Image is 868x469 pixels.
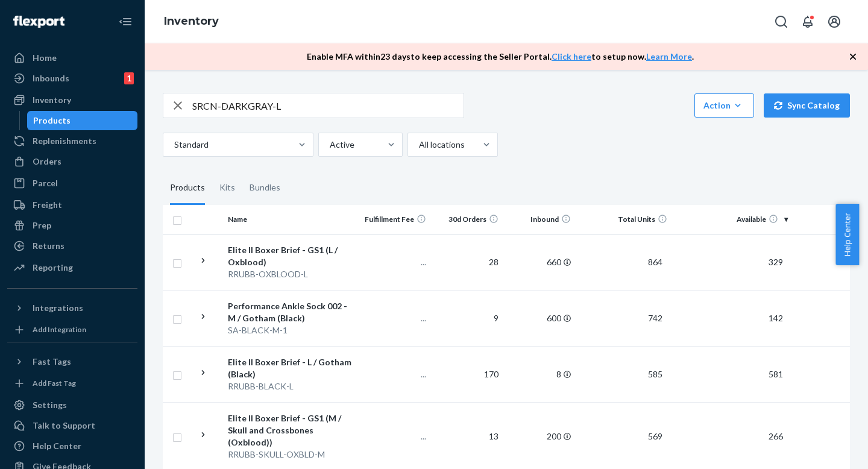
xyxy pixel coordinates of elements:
[124,72,134,84] div: 1
[7,436,137,456] a: Help Center
[503,290,576,346] td: 600
[643,313,667,323] span: 742
[33,199,62,211] div: Freight
[113,10,137,34] button: Close Navigation
[329,139,330,151] input: Active
[363,368,426,380] p: ...
[33,240,64,252] div: Returns
[33,420,95,432] div: Talk to Support
[576,205,672,234] th: Total Units
[228,324,354,336] div: SA-BLACK-M-1
[552,51,591,61] a: Click here
[228,449,354,461] div: RRUBB-SKULL-OXBLD-M
[672,205,793,234] th: Available
[33,156,61,168] div: Orders
[418,139,419,151] input: All locations
[363,312,426,324] p: ...
[33,262,73,274] div: Reporting
[764,93,850,118] button: Sync Catalog
[7,131,137,151] a: Replenishments
[431,234,503,290] td: 28
[694,93,754,118] button: Action
[307,51,694,63] p: Enable MFA within 23 days to keep accessing the Seller Portal. to setup now. .
[643,257,667,267] span: 864
[228,380,354,392] div: RRUBB-BLACK-L
[27,111,138,130] a: Products
[431,205,503,234] th: 30d Orders
[7,216,137,235] a: Prep
[764,257,788,267] span: 329
[835,204,859,265] button: Help Center
[33,72,69,84] div: Inbounds
[7,395,137,415] a: Settings
[7,416,137,435] a: Talk to Support
[503,234,576,290] td: 660
[764,431,788,441] span: 266
[796,10,820,34] button: Open notifications
[228,356,354,380] div: Elite II Boxer Brief - L / Gotham (Black)
[219,171,235,205] div: Kits
[7,258,137,277] a: Reporting
[769,10,793,34] button: Open Search Box
[764,369,788,379] span: 581
[13,16,64,28] img: Flexport logo
[173,139,174,151] input: Standard
[33,94,71,106] div: Inventory
[7,69,137,88] a: Inbounds1
[33,302,83,314] div: Integrations
[33,52,57,64] div: Home
[33,115,71,127] div: Products
[7,376,137,391] a: Add Fast Tag
[192,93,464,118] input: Search inventory by name or sku
[33,219,51,231] div: Prep
[7,323,137,337] a: Add Integration
[431,290,503,346] td: 9
[33,356,71,368] div: Fast Tags
[228,244,354,268] div: Elite II Boxer Brief - GS1 (L / Oxblood)
[431,346,503,402] td: 170
[33,440,81,452] div: Help Center
[7,352,137,371] button: Fast Tags
[764,313,788,323] span: 142
[363,430,426,442] p: ...
[33,399,67,411] div: Settings
[646,51,692,61] a: Learn More
[7,90,137,110] a: Inventory
[228,412,354,449] div: Elite II Boxer Brief - GS1 (M / Skull and Crossbones (Oxblood))
[33,135,96,147] div: Replenishments
[7,195,137,215] a: Freight
[503,346,576,402] td: 8
[223,205,359,234] th: Name
[503,205,576,234] th: Inbound
[7,236,137,256] a: Returns
[363,256,426,268] p: ...
[170,171,205,205] div: Products
[822,10,846,34] button: Open account menu
[154,4,228,39] ol: breadcrumbs
[7,298,137,318] button: Integrations
[703,99,745,112] div: Action
[7,174,137,193] a: Parcel
[643,369,667,379] span: 585
[228,300,354,324] div: Performance Ankle Sock 002 - M / Gotham (Black)
[250,171,280,205] div: Bundles
[643,431,667,441] span: 569
[33,378,76,388] div: Add Fast Tag
[7,152,137,171] a: Orders
[33,177,58,189] div: Parcel
[33,324,86,335] div: Add Integration
[164,14,219,28] a: Inventory
[7,48,137,68] a: Home
[359,205,431,234] th: Fulfillment Fee
[228,268,354,280] div: RRUBB-OXBLOOD-L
